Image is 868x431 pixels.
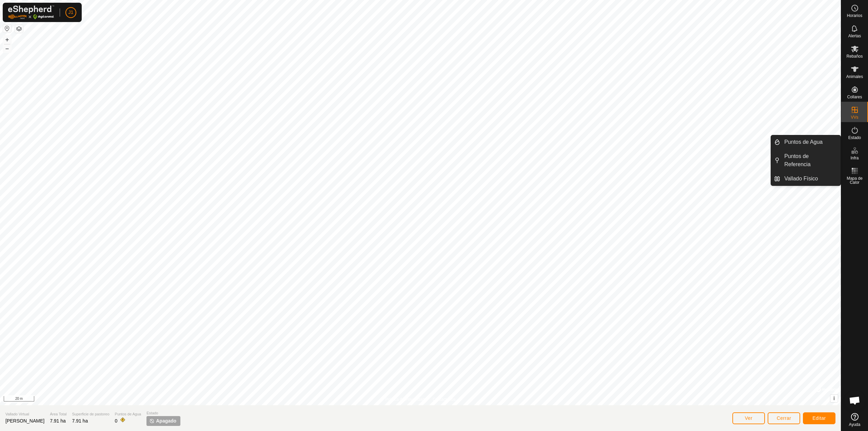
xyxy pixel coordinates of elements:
[830,395,838,402] button: i
[851,115,858,119] span: VVs
[68,9,74,16] span: J1
[780,172,841,185] a: Vallado Físico
[5,418,44,424] span: [PERSON_NAME]
[50,418,66,424] span: 7.91 ha
[784,175,818,183] span: Vallado Físico
[849,423,861,427] span: Ayuda
[841,410,868,429] a: Ayuda
[833,395,835,401] span: i
[784,152,836,169] span: Puntos de Referencia
[15,25,23,33] button: Capas del Mapa
[771,135,841,149] li: Puntos de Agua
[847,14,862,18] span: Horarios
[146,410,180,416] span: Estado
[732,412,765,424] button: Ver
[768,412,800,424] button: Cerrar
[784,138,823,146] span: Puntos de Agua
[846,54,863,58] span: Rebaños
[850,156,859,160] span: Infra
[156,417,176,425] span: Apagado
[777,415,791,421] span: Cerrar
[847,95,862,99] span: Collares
[771,150,841,171] li: Puntos de Referencia
[115,411,141,417] span: Puntos de Agua
[803,412,835,424] button: Editar
[72,418,88,424] span: 7.91 ha
[812,415,826,421] span: Editar
[843,176,866,184] span: Mapa de Calor
[3,24,11,33] button: Restablecer Mapa
[845,390,865,411] div: Chat abierto
[50,411,66,417] span: Área Total
[149,418,155,424] img: apagar
[72,411,109,417] span: Superficie de pastoreo
[771,172,841,185] li: Vallado Físico
[848,34,861,38] span: Alertas
[3,44,11,53] button: –
[745,415,753,421] span: Ver
[846,75,863,79] span: Animales
[3,36,11,44] button: +
[848,136,861,140] span: Estado
[780,135,841,149] a: Puntos de Agua
[115,418,118,424] span: 0
[433,396,455,403] a: Contáctenos
[780,150,841,171] a: Puntos de Referencia
[8,5,54,19] img: Logo Gallagher
[386,396,425,403] a: Política de Privacidad
[5,411,44,417] span: Vallado Virtual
